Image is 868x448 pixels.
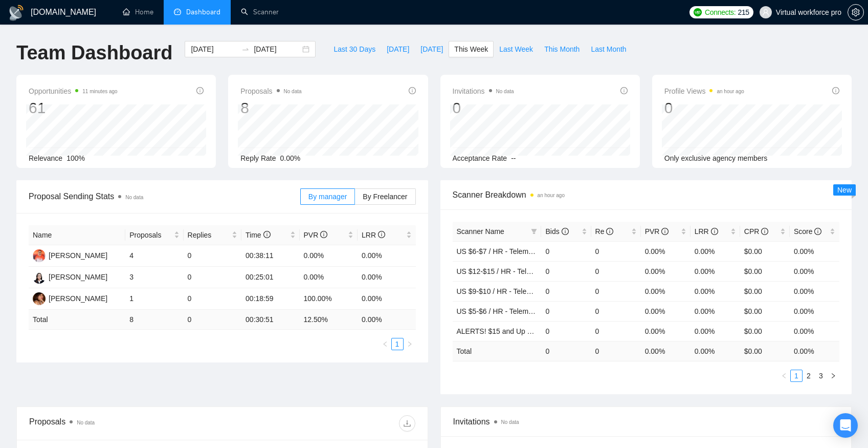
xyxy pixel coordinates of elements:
[541,261,591,281] td: 0
[246,231,270,239] span: Time
[740,341,790,361] td: $ 0.00
[494,41,539,57] button: Last Week
[391,338,404,350] li: 1
[591,261,641,281] td: 0
[33,272,107,281] a: MA[PERSON_NAME]
[496,89,514,94] span: No data
[511,154,516,162] span: --
[740,321,790,341] td: $0.00
[457,287,558,295] a: US $9-$10 / HR - Telemarketing
[641,281,691,301] td: 0.00%
[457,267,562,275] a: US $12-$15 / HR - Telemarketing
[33,294,107,302] a: SF[PERSON_NAME]
[304,231,328,239] span: PVR
[740,241,790,261] td: $0.00
[541,341,591,361] td: 0
[740,281,790,301] td: $0.00
[300,267,358,288] td: 0.00%
[125,245,183,267] td: 4
[358,245,416,267] td: 0.00%
[184,288,241,310] td: 0
[320,231,327,238] span: info-circle
[664,85,744,97] span: Profile Views
[241,267,299,288] td: 00:25:01
[333,44,375,55] span: Last 30 Days
[830,373,836,379] span: right
[174,8,181,15] span: dashboard
[82,89,117,94] time: 11 minutes ago
[591,44,626,55] span: Last Month
[415,41,449,57] button: [DATE]
[379,338,391,350] li: Previous Page
[457,327,572,335] a: ALERTS! $15 and Up Telemarketing
[585,41,632,57] button: Last Month
[29,154,62,162] span: Relevance
[300,245,358,267] td: 0.00%
[184,245,241,267] td: 0
[186,8,220,16] span: Dashboard
[544,44,580,55] span: This Month
[641,241,691,261] td: 0.00%
[641,301,691,321] td: 0.00%
[815,370,827,381] a: 3
[8,5,25,21] img: logo
[790,370,803,382] li: 1
[125,288,183,310] td: 1
[790,241,839,261] td: 0.00%
[538,193,565,198] time: an hour ago
[241,45,250,53] span: to
[125,195,143,200] span: No data
[781,373,787,379] span: left
[280,154,301,162] span: 0.00%
[184,225,241,245] th: Replies
[778,370,790,382] li: Previous Page
[16,41,172,65] h1: Team Dashboard
[790,321,839,341] td: 0.00%
[591,321,641,341] td: 0
[740,301,790,321] td: $0.00
[184,310,241,330] td: 0
[29,190,300,203] span: Proposal Sending Stats
[449,41,494,57] button: This Week
[591,341,641,361] td: 0
[363,193,407,201] span: By Freelancer
[717,89,744,94] time: an hour ago
[29,98,118,118] div: 61
[49,271,107,283] div: [PERSON_NAME]
[848,4,864,20] button: setting
[827,370,839,382] li: Next Page
[833,413,858,438] div: Open Intercom Messenger
[241,245,299,267] td: 00:38:11
[399,415,415,432] button: download
[300,288,358,310] td: 100.00%
[541,241,591,261] td: 0
[382,341,388,347] span: left
[815,370,827,382] li: 3
[184,267,241,288] td: 0
[381,41,415,57] button: [DATE]
[620,87,628,94] span: info-circle
[814,228,821,235] span: info-circle
[664,98,744,118] div: 0
[541,281,591,301] td: 0
[49,250,107,261] div: [PERSON_NAME]
[791,370,802,381] a: 1
[606,228,613,235] span: info-circle
[404,338,416,350] li: Next Page
[358,288,416,310] td: 0.00%
[848,8,864,16] a: setting
[790,341,839,361] td: 0.00 %
[744,227,768,236] span: CPR
[125,267,183,288] td: 3
[29,85,118,97] span: Opportunities
[284,89,302,94] span: No data
[562,228,569,235] span: info-circle
[691,281,740,301] td: 0.00%
[358,310,416,330] td: 0.00 %
[641,341,691,361] td: 0.00 %
[691,261,740,281] td: 0.00%
[49,293,107,304] div: [PERSON_NAME]
[695,227,718,236] span: LRR
[803,370,815,382] li: 2
[66,154,85,162] span: 100%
